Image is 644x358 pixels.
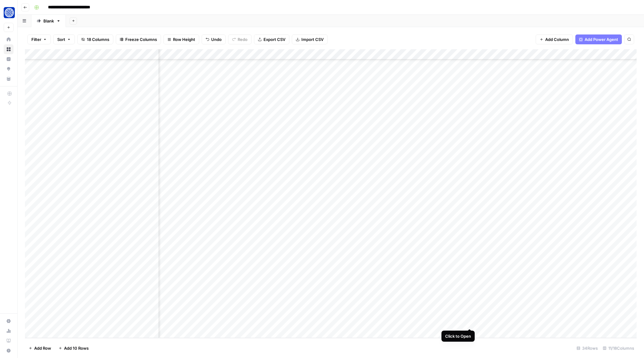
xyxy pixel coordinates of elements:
[254,34,289,44] button: Export CSV
[163,34,199,44] button: Row Height
[55,343,92,353] button: Add 10 Rows
[125,36,157,42] span: Freeze Columns
[31,15,66,27] a: Blank
[585,36,618,42] span: Add Power Agent
[4,7,15,18] img: Fundwell Logo
[4,74,14,84] a: Your Data
[116,34,161,44] button: Freeze Columns
[445,333,471,339] div: Click to Open
[292,34,328,44] button: Import CSV
[4,64,14,74] a: Opportunities
[4,316,14,326] a: Settings
[301,36,324,42] span: Import CSV
[4,326,14,336] a: Usage
[43,18,54,24] div: Blank
[4,5,14,20] button: Workspace: Fundwell
[77,34,113,44] button: 18 Columns
[211,36,222,42] span: Undo
[25,343,55,353] button: Add Row
[536,34,573,44] button: Add Column
[600,343,637,353] div: 11/18 Columns
[4,34,14,44] a: Home
[87,36,109,42] span: 18 Columns
[264,36,285,42] span: Export CSV
[173,36,195,42] span: Row Height
[202,34,226,44] button: Undo
[4,336,14,346] a: Learning Hub
[228,34,252,44] button: Redo
[27,34,51,44] button: Filter
[53,34,75,44] button: Sort
[4,346,14,356] button: Help + Support
[574,343,600,353] div: 34 Rows
[575,34,622,44] button: Add Power Agent
[4,54,14,64] a: Insights
[238,36,248,42] span: Redo
[31,36,41,42] span: Filter
[64,345,89,351] span: Add 10 Rows
[545,36,569,42] span: Add Column
[57,36,65,42] span: Sort
[34,345,51,351] span: Add Row
[4,44,14,54] a: Browse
